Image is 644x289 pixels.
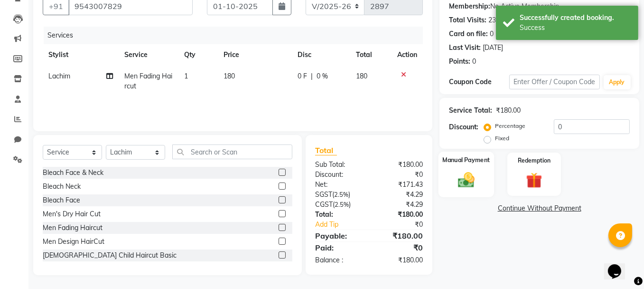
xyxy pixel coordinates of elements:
div: ( ) [308,200,369,210]
div: Bleach Face [43,195,80,205]
div: Net: [308,180,369,190]
span: Men Fading Haircut [124,72,172,90]
span: Total [315,145,337,155]
div: 23 [488,15,496,25]
div: Men's Dry Hair Cut [43,209,101,219]
input: Search or Scan [172,144,292,159]
span: 180 [224,72,235,80]
div: Total: [308,210,369,220]
span: SGST [315,190,332,199]
div: Card on file: [449,29,488,39]
div: Paid: [308,242,369,253]
span: CGST [315,200,333,209]
label: Redemption [518,156,551,165]
div: ₹180.00 [369,210,430,220]
div: ₹0 [379,220,430,230]
a: Continue Without Payment [441,203,637,213]
div: Bleach Face & Neck [43,168,103,178]
div: Payable: [308,230,369,241]
div: Balance : [308,255,369,265]
span: | [311,71,313,81]
button: Apply [604,75,631,89]
th: Service [119,44,178,66]
div: ₹180.00 [369,160,430,170]
div: Men Fading Haircut [43,223,103,233]
img: _cash.svg [453,170,480,189]
input: Enter Offer / Coupon Code [509,75,599,89]
label: Manual Payment [443,155,490,164]
div: Service Total: [449,106,492,116]
span: 0 F [298,71,307,81]
th: Price [218,44,292,66]
span: 2.5% [334,191,348,198]
a: Add Tip [308,220,379,230]
div: ₹0 [369,170,430,180]
div: Discount: [308,170,369,180]
span: 180 [356,72,367,80]
div: 0 [490,29,494,39]
div: Total Visits: [449,15,486,25]
label: Fixed [495,134,509,143]
div: Success [520,23,631,33]
span: Lachim [48,72,70,80]
div: Membership: [449,1,490,11]
th: Total [350,44,392,66]
div: ₹4.29 [369,200,430,210]
div: Points: [449,57,470,67]
div: No Active Membership [449,1,630,11]
th: Qty [178,44,218,66]
iframe: chat widget [604,251,635,279]
div: Coupon Code [449,77,509,87]
img: _gift.svg [521,171,547,191]
div: ₹171.43 [369,180,430,190]
div: [DEMOGRAPHIC_DATA] Child Haircut Basic [43,250,177,260]
span: 1 [184,72,188,80]
div: Sub Total: [308,160,369,170]
div: [DATE] [483,43,503,53]
div: ₹180.00 [369,230,430,241]
div: ₹4.29 [369,190,430,200]
div: ₹180.00 [369,255,430,265]
div: Successfully created booking. [520,13,631,23]
th: Stylist [43,44,119,66]
span: 0 % [317,71,328,81]
div: Men Design HairCut [43,237,104,247]
div: Bleach Neck [43,182,81,192]
div: 0 [472,57,476,67]
label: Percentage [495,122,525,130]
div: Services [44,27,430,44]
span: 2.5% [335,201,349,208]
div: Last Visit: [449,43,481,53]
div: ( ) [308,190,369,200]
div: ₹0 [369,242,430,253]
div: Discount: [449,122,478,132]
th: Disc [292,44,350,66]
div: ₹180.00 [496,106,521,116]
th: Action [392,44,423,66]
